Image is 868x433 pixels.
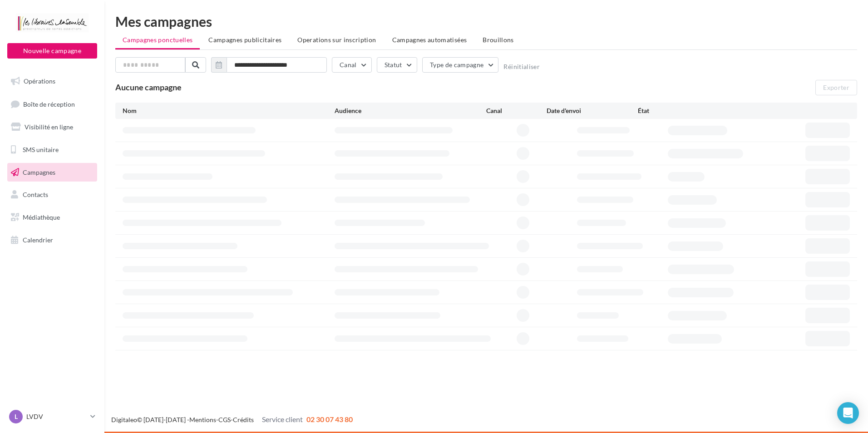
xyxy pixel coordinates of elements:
[5,140,99,159] a: SMS unitaire
[262,415,303,423] span: Service client
[306,415,353,423] span: 02 30 07 43 80
[189,416,216,423] a: Mentions
[23,213,60,221] span: Médiathèque
[15,412,18,421] span: L
[392,36,467,44] span: Campagnes automatisées
[486,106,547,115] div: Canal
[815,80,857,95] button: Exporter
[483,36,514,44] span: Brouillons
[332,57,372,73] button: Canal
[422,57,499,73] button: Type de campagne
[335,106,486,115] div: Audience
[297,36,376,44] span: Operations sur inscription
[233,416,254,423] a: Crédits
[123,106,335,115] div: Nom
[837,402,859,424] div: Open Intercom Messenger
[24,77,55,85] span: Opérations
[5,118,99,137] a: Visibilité en ligne
[23,236,53,244] span: Calendrier
[5,208,99,227] a: Médiathèque
[7,43,97,59] button: Nouvelle campagne
[5,231,99,250] a: Calendrier
[111,416,353,423] span: © [DATE]-[DATE] - - -
[377,57,417,73] button: Statut
[218,416,231,423] a: CGS
[115,15,857,28] div: Mes campagnes
[5,163,99,182] a: Campagnes
[25,123,73,131] span: Visibilité en ligne
[7,408,97,425] a: L LVDV
[111,416,137,423] a: Digitaleo
[115,82,182,92] span: Aucune campagne
[23,100,75,108] span: Boîte de réception
[23,168,55,176] span: Campagnes
[23,191,48,198] span: Contacts
[208,36,281,44] span: Campagnes publicitaires
[547,106,637,115] div: Date d'envoi
[26,412,87,421] p: LVDV
[5,94,99,114] a: Boîte de réception
[23,146,59,153] span: SMS unitaire
[5,185,99,204] a: Contacts
[503,63,540,70] button: Réinitialiser
[5,72,99,91] a: Opérations
[638,106,729,115] div: État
